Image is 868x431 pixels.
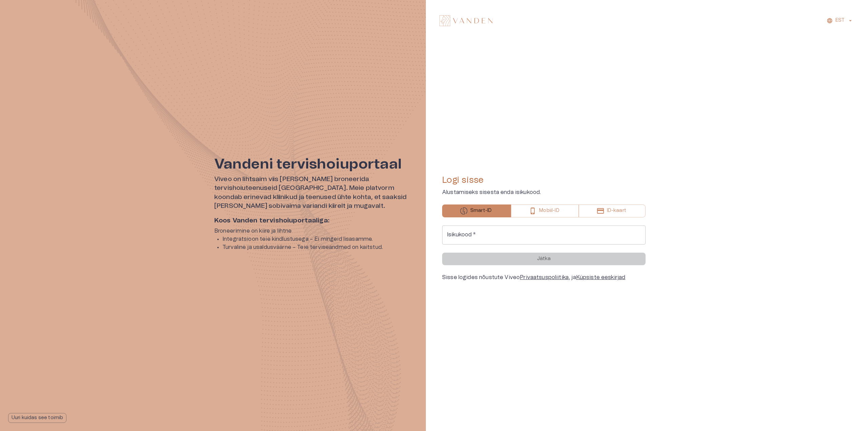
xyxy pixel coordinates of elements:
[439,15,493,26] img: Vanden logo
[442,175,646,185] h4: Logi sisse
[826,16,854,25] button: EST
[576,275,626,280] a: Küpsiste eeskirjad
[442,204,511,217] button: Smart-ID
[579,204,646,217] button: ID-kaart
[442,188,646,196] p: Alustamiseks sisesta enda isikukood.
[442,273,646,281] div: Sisse logides nõustute Viveo , ja
[607,207,626,214] p: ID-kaart
[12,414,63,422] p: Uuri kuidas see toimib
[520,275,569,280] a: Privaatsuspoliitika
[511,204,578,217] button: Mobiil-ID
[8,413,66,423] button: Uuri kuidas see toimib
[815,400,868,419] iframe: Help widget launcher
[470,207,492,214] p: Smart-ID
[835,17,845,24] p: EST
[539,207,559,214] p: Mobiil-ID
